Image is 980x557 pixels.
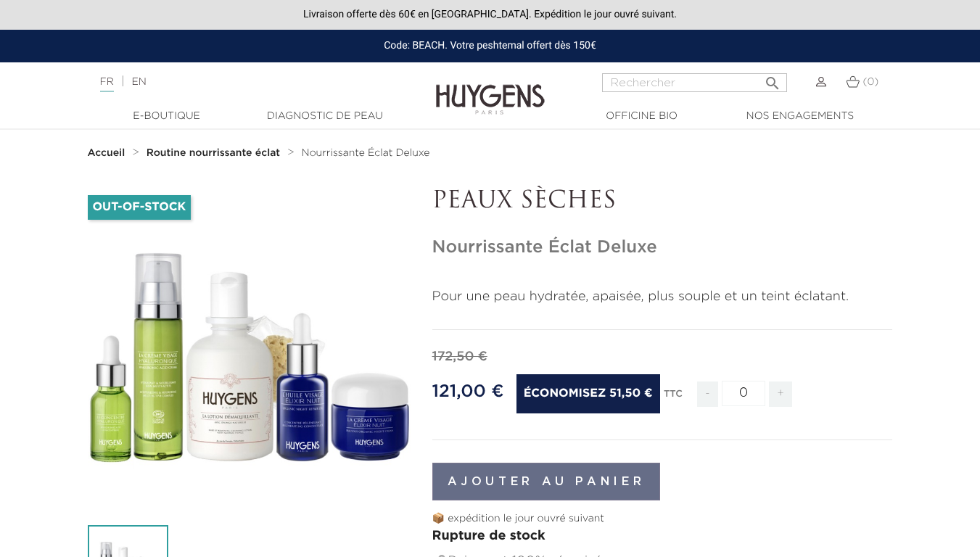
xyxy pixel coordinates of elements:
[432,463,661,500] button: Ajouter au panier
[432,383,504,400] span: 121,00 €
[769,381,792,407] span: +
[93,73,398,91] div: |
[432,350,487,363] span: 172,50 €
[88,148,125,158] strong: Accueil
[569,109,715,124] a: Officine Bio
[436,61,545,117] img: Huygens
[302,147,430,159] a: Nourrissante Éclat Deluxe
[252,109,398,124] a: Diagnostic de peau
[728,109,873,124] a: Nos engagements
[147,147,284,159] a: Routine nourrissante éclat
[432,511,893,527] p: 📦 expédition le jour ouvré suivant
[88,147,128,159] a: Accueil
[147,148,280,158] strong: Routine nourrissante éclat
[759,69,786,88] button: 
[100,77,114,92] a: FR
[764,70,781,88] i: 
[432,529,545,542] span: Rupture de stock
[432,188,893,215] p: PEAUX SÈCHES
[697,381,717,407] span: -
[664,379,683,418] div: TTC
[722,381,765,406] input: Quantité
[94,109,239,124] a: E-Boutique
[131,77,146,87] a: EN
[602,73,787,92] input: Rechercher
[516,374,660,413] span: Économisez 51,50 €
[862,77,878,87] span: (0)
[88,195,192,220] li: Out-of-Stock
[432,287,893,307] p: Pour une peau hydratée, apaisée, plus souple et un teint éclatant.
[432,237,893,258] h1: Nourrissante Éclat Deluxe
